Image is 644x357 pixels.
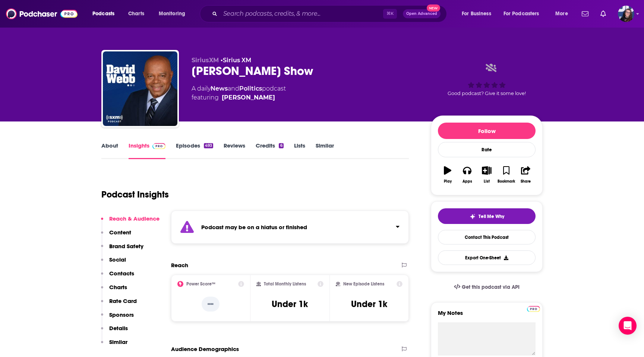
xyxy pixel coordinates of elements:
[228,85,239,92] span: and
[109,325,128,332] p: Details
[101,325,128,338] button: Details
[154,8,195,20] button: open menu
[579,7,591,20] a: Show notifications dropdown
[351,298,387,310] h3: Under 1k
[123,8,149,20] a: Charts
[264,281,306,287] h2: Total Monthly Listens
[202,297,220,312] p: --
[438,208,536,224] button: tell me why sparkleTell Me Why
[550,8,577,20] button: open menu
[499,8,550,20] button: open menu
[192,93,286,102] span: featuring
[503,9,539,19] span: For Podcasters
[427,4,440,12] span: New
[171,262,188,269] h2: Reach
[101,284,127,297] button: Charts
[444,179,452,184] div: Play
[152,143,165,149] img: Podchaser Pro
[109,338,127,345] p: Similar
[462,284,520,290] span: Get this podcast via API
[438,309,536,322] label: My Notes
[101,229,131,243] button: Content
[438,250,536,265] button: Export One-Sheet
[223,57,251,64] a: Sirius XM
[222,93,275,102] a: David Webb
[477,161,496,188] button: List
[438,161,457,188] button: Play
[101,189,169,200] h1: Podcast Insights
[220,8,383,20] input: Search podcasts, credits, & more...
[618,6,634,22] span: Logged in as CallieDaruk
[527,306,540,312] img: Podchaser Pro
[406,12,437,16] span: Open Advanced
[109,243,143,250] p: Brand Safety
[192,57,219,64] span: SiriusXM
[457,161,477,188] button: Apps
[527,305,540,312] a: Pro website
[516,161,536,188] button: Share
[457,8,501,20] button: open menu
[128,9,144,19] span: Charts
[463,179,472,184] div: Apps
[92,9,114,19] span: Podcasts
[462,9,491,19] span: For Business
[171,345,239,353] h2: Audience Demographics
[470,214,476,219] img: tell me why sparkle
[484,179,490,184] div: List
[103,51,177,126] img: David Webb Show
[555,9,568,19] span: More
[431,57,543,103] div: Good podcast? Give it some love!
[101,297,137,311] button: Rate Card
[279,143,283,148] div: 6
[597,7,609,20] a: Show notifications dropdown
[403,9,441,18] button: Open AdvancedNew
[101,311,134,325] button: Sponsors
[101,243,143,256] button: Brand Safety
[87,8,124,20] button: open menu
[109,215,160,222] p: Reach & Audience
[101,215,160,229] button: Reach & Audience
[211,85,228,92] a: News
[496,161,516,188] button: Bookmark
[186,281,215,287] h2: Power Score™
[101,142,118,159] a: About
[204,143,213,148] div: 493
[239,85,262,92] a: Politics
[109,297,137,304] p: Rate Card
[109,284,127,291] p: Charts
[343,281,384,287] h2: New Episode Listens
[6,7,78,21] img: Podchaser - Follow, Share and Rate Podcasts
[438,230,536,244] a: Contact This Podcast
[221,57,251,64] span: •
[448,278,525,296] a: Get this podcast via API
[619,317,637,335] div: Open Intercom Messenger
[201,224,307,231] strong: Podcast may be on a hiatus or finished
[109,256,126,263] p: Social
[618,6,634,22] img: User Profile
[521,179,531,184] div: Share
[294,142,305,159] a: Lists
[176,142,213,159] a: Episodes493
[129,142,165,159] a: InsightsPodchaser Pro
[109,229,131,236] p: Content
[171,211,409,244] section: Click to expand status details
[498,179,515,184] div: Bookmark
[448,91,526,96] span: Good podcast? Give it some love!
[438,123,536,139] button: Follow
[224,142,245,159] a: Reviews
[101,270,134,284] button: Contacts
[192,84,286,102] div: A daily podcast
[256,142,283,159] a: Credits6
[272,298,308,310] h3: Under 1k
[479,214,504,219] span: Tell Me Why
[109,270,134,277] p: Contacts
[618,6,634,22] button: Show profile menu
[438,142,536,157] div: Rate
[383,9,397,19] span: ⌘ K
[316,142,334,159] a: Similar
[101,256,126,270] button: Social
[159,9,185,19] span: Monitoring
[207,5,454,22] div: Search podcasts, credits, & more...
